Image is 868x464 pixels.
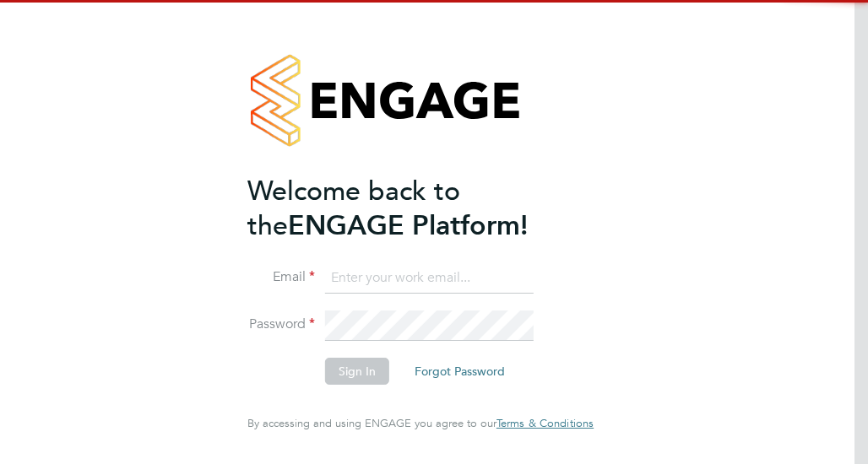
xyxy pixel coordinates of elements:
[247,175,460,242] span: Welcome back to the
[247,174,577,243] h2: ENGAGE Platform!
[325,358,389,385] button: Sign In
[247,416,594,430] span: By accessing and using ENGAGE you agree to our
[247,316,315,333] label: Password
[401,358,518,385] button: Forgot Password
[496,416,594,430] span: Terms & Conditions
[325,263,534,294] input: Enter your work email...
[496,417,594,430] a: Terms & Conditions
[247,268,315,286] label: Email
